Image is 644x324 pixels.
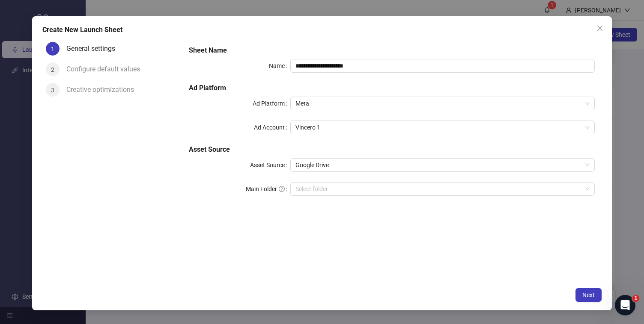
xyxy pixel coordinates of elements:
[290,59,594,73] input: Name
[66,62,147,76] div: Configure default values
[295,159,589,171] span: Google Drive
[246,182,290,196] label: Main Folder
[295,121,589,134] span: Vincero 1
[189,83,595,93] h5: Ad Platform
[632,295,639,302] span: 1
[582,292,595,298] span: Next
[596,25,603,32] span: close
[42,25,602,35] div: Create New Launch Sheet
[253,97,290,110] label: Ad Platform
[189,144,595,155] h5: Asset Source
[51,86,54,93] span: 3
[615,295,635,315] iframe: Intercom live chat
[279,186,285,192] span: question-circle
[51,66,54,73] span: 2
[269,59,290,73] label: Name
[66,83,141,97] div: Creative optimizations
[189,45,595,56] h5: Sheet Name
[66,42,122,56] div: General settings
[575,288,602,302] button: Next
[254,121,290,134] label: Ad Account
[51,45,54,52] span: 1
[295,97,589,110] span: Meta
[593,21,607,35] button: Close
[250,158,290,172] label: Asset Source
